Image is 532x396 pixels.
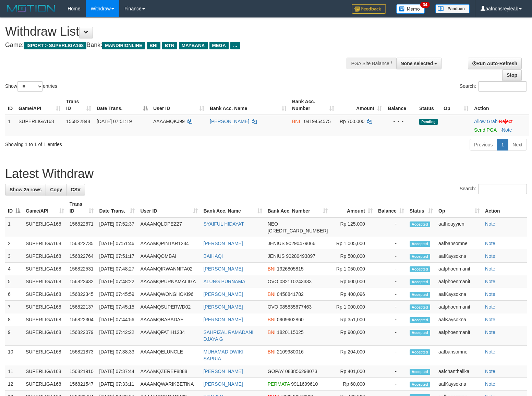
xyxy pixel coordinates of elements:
td: [DATE] 07:45:15 [96,301,137,313]
span: Copy 0909902860 to clipboard [277,317,304,322]
span: Accepted [410,279,430,285]
th: Game/API: activate to sort column ascending [23,198,67,217]
a: Note [502,127,512,133]
th: Bank Acc. Name: activate to sort column ascending [201,198,265,217]
td: aafphoenmanit [436,301,482,313]
td: · [471,115,529,136]
td: - [375,263,407,275]
td: SUPERLIGA168 [23,263,67,275]
a: [PERSON_NAME] [203,291,243,297]
a: [PERSON_NAME] [203,317,243,322]
td: aafKaysokna [436,250,482,263]
h4: Game: Bank: [5,42,348,49]
td: SUPERLIGA168 [23,250,67,263]
th: Op: activate to sort column ascending [441,95,471,115]
td: SUPERLIGA168 [23,378,67,391]
td: aafbansomne [436,237,482,250]
th: Date Trans.: activate to sort column descending [94,95,150,115]
td: aafhouyyien [436,217,482,237]
th: Trans ID: activate to sort column ascending [63,95,94,115]
label: Search: [460,81,527,92]
td: 1 [5,115,16,136]
span: · [474,119,499,124]
a: Copy [46,184,66,195]
th: Amount: activate to sort column ascending [337,95,385,115]
span: MANDIRIONLINE [102,42,145,49]
td: 5 [5,275,23,288]
td: [DATE] 07:45:59 [96,288,137,301]
span: GOPAY [268,369,284,374]
a: Send PGA [474,127,496,133]
a: SYAIFUL HIDAYAT [203,221,244,227]
td: Rp 204,000 [330,346,375,365]
span: [DATE] 07:51:19 [97,119,132,124]
span: OVO [268,304,278,310]
td: AAAAMQPINTAR1234 [137,237,201,250]
input: Search: [478,184,527,194]
img: Button%20Memo.svg [396,4,425,14]
span: JENIUS [268,241,285,246]
td: SUPERLIGA168 [23,365,67,378]
span: BNI [268,291,276,297]
span: Show 25 rows [10,187,41,192]
h1: Withdraw List [5,25,348,38]
td: SUPERLIGA168 [23,237,67,250]
span: BNI [268,266,276,272]
a: Show 25 rows [5,184,46,195]
td: Rp 900,000 [330,326,375,346]
span: PERMATA [268,381,290,387]
th: ID [5,95,16,115]
th: Action [482,198,527,217]
th: User ID: activate to sort column ascending [137,198,201,217]
span: Copy 90290479066 to clipboard [286,241,315,246]
a: Note [485,381,495,387]
td: - [375,275,407,288]
td: Rp 600,000 [330,275,375,288]
span: Copy 082110243333 to clipboard [280,279,312,284]
td: aafKaysokna [436,313,482,326]
td: AAAAMQZEREF8888 [137,365,201,378]
span: Accepted [410,292,430,298]
span: Accepted [410,369,430,375]
span: BNI [268,329,276,335]
td: 156821873 [67,346,97,365]
th: User ID: activate to sort column ascending [150,95,207,115]
a: Previous [470,139,497,151]
td: SUPERLIGA168 [16,115,63,136]
td: - [375,250,407,263]
th: Op: activate to sort column ascending [436,198,482,217]
td: SUPERLIGA168 [23,288,67,301]
th: Action [471,95,529,115]
td: 2 [5,237,23,250]
a: BAIHAQI [203,253,223,259]
span: BNI [292,119,300,124]
td: - [375,378,407,391]
a: CSV [66,184,85,195]
span: Accepted [410,241,430,247]
td: AAAAMQIRWANNITA02 [137,263,201,275]
td: 7 [5,301,23,313]
td: - [375,365,407,378]
td: SUPERLIGA168 [23,217,67,237]
span: Pending [419,119,438,125]
span: Copy 2109980016 to clipboard [277,349,304,355]
span: None selected [401,61,433,66]
a: 1 [497,139,508,151]
span: Accepted [410,349,430,355]
th: Amount: activate to sort column ascending [330,198,375,217]
td: 156822079 [67,326,97,346]
div: - - - [387,118,414,125]
a: Reject [499,119,512,124]
span: Accepted [410,317,430,323]
span: Copy 90280493897 to clipboard [286,253,315,259]
span: Copy 1820115025 to clipboard [277,329,304,335]
a: [PERSON_NAME] [203,304,243,310]
a: [PERSON_NAME] [203,266,243,272]
a: Allow Grab [474,119,497,124]
span: Rp 700.000 [340,119,364,124]
span: OVO [268,279,278,284]
a: [PERSON_NAME] [210,119,249,124]
span: Copy [50,187,62,192]
td: 12 [5,378,23,391]
td: AAAAMQELUNCLE [137,346,201,365]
